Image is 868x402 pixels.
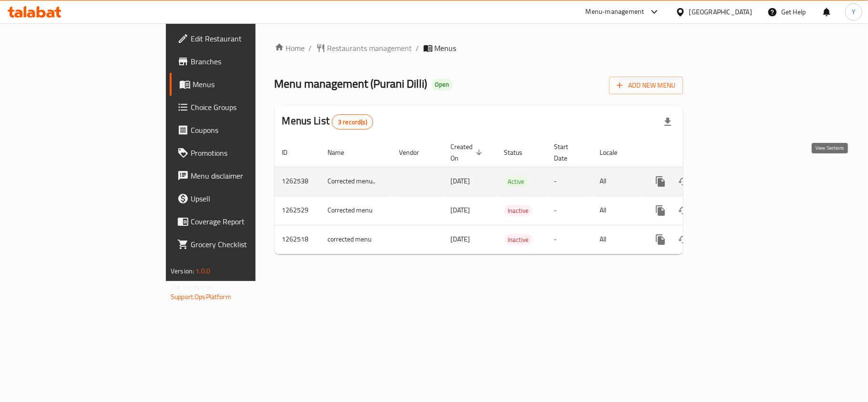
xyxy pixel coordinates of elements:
span: Status [504,147,535,158]
a: Grocery Checklist [170,233,311,256]
td: All [592,196,642,225]
td: - [547,196,592,225]
h2: Menus List [282,114,373,130]
span: Get support on: [171,281,214,293]
span: Y [852,7,856,17]
th: Actions [642,138,748,167]
span: [DATE] [451,204,470,216]
td: Corrected menu [320,196,392,225]
a: Choice Groups [170,96,311,119]
td: All [592,225,642,254]
span: Choice Groups [191,101,303,113]
a: Support.OpsPlatform [171,291,231,303]
div: Total records count [332,114,373,130]
td: All [592,167,642,196]
a: Menu disclaimer [170,164,311,187]
div: Menu-management [586,6,644,18]
span: Menus [193,79,303,90]
span: Branches [191,56,303,67]
span: Created On [451,141,485,164]
span: Active [504,176,529,187]
span: Restaurants management [327,42,412,54]
td: - [547,225,592,254]
div: Inactive [504,205,533,216]
span: Start Date [554,141,581,164]
span: Version: [171,265,194,277]
li: / [416,42,419,54]
span: Menus [435,42,457,54]
span: 3 record(s) [332,118,373,127]
span: [DATE] [451,175,470,187]
button: more [649,170,672,193]
span: Grocery Checklist [191,239,303,250]
span: Locale [600,147,630,158]
button: more [649,199,672,222]
button: Change Status [672,170,695,193]
button: more [649,228,672,251]
span: Coverage Report [191,216,303,227]
span: 1.0.0 [195,265,210,277]
span: Name [328,147,357,158]
span: Inactive [504,205,533,216]
button: Change Status [672,199,695,222]
td: Corrected menu.. [320,167,392,196]
a: Edit Restaurant [170,27,311,50]
span: Edit Restaurant [191,33,303,44]
a: Coverage Report [170,210,311,233]
span: Coupons [191,124,303,136]
nav: breadcrumb [275,42,683,54]
button: Add New Menu [609,77,683,94]
a: Menus [170,73,311,96]
div: Export file [656,111,679,133]
div: [GEOGRAPHIC_DATA] [689,7,752,17]
td: corrected menu [320,225,392,254]
td: - [547,167,592,196]
table: enhanced table [275,138,748,254]
span: Inactive [504,234,533,245]
span: Vendor [399,147,432,158]
a: Promotions [170,141,311,164]
span: Menu management ( Purani Dilli ) [275,73,428,94]
span: ID [282,147,300,158]
span: Add New Menu [617,80,675,91]
a: Branches [170,50,311,73]
a: Coupons [170,119,311,141]
span: Menu disclaimer [191,170,303,181]
span: Promotions [191,147,303,159]
span: Open [431,80,453,89]
button: Change Status [672,228,695,251]
a: Upsell [170,187,311,210]
span: [DATE] [451,233,470,245]
div: Open [431,79,453,90]
a: Restaurants management [316,42,412,54]
span: Upsell [191,193,303,204]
